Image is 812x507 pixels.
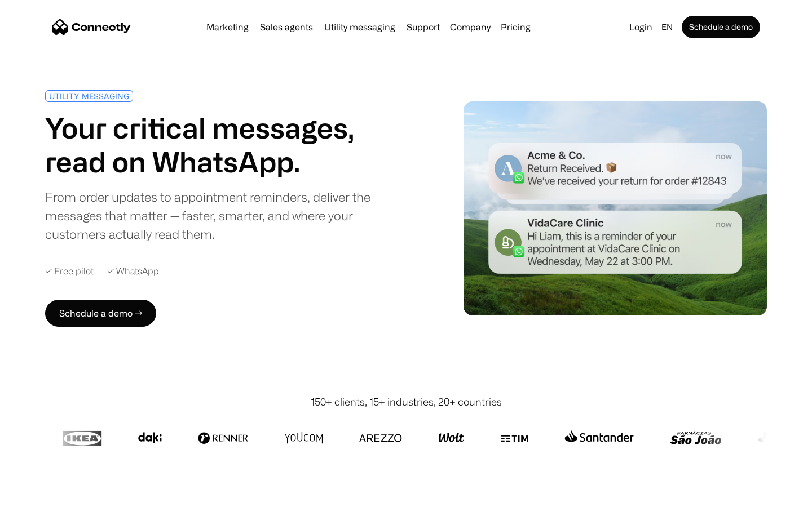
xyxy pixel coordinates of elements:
a: Schedule a demo [682,16,760,38]
div: From order updates to appointment reminders, deliver the messages that matter — faster, smarter, ... [45,188,401,243]
div: UTILITY MESSAGING [49,92,129,100]
div: ✓ Free pilot [45,266,94,277]
div: ✓ WhatsApp [107,266,159,277]
a: Schedule a demo → [45,300,156,327]
a: Login [625,19,657,35]
div: en [661,19,673,35]
a: Support [402,23,444,32]
div: Company [450,19,491,35]
div: 150+ clients, 15+ industries, 20+ countries [311,394,502,410]
a: Marketing [202,23,253,32]
a: Pricing [496,23,535,32]
h1: Your critical messages, read on WhatsApp. [45,111,401,179]
a: Utility messaging [320,23,400,32]
a: Sales agents [255,23,317,32]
